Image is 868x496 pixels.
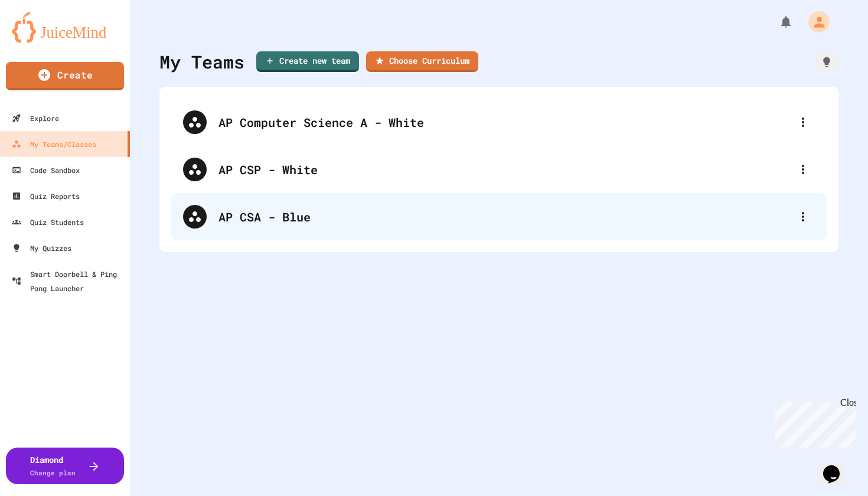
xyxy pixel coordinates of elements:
[796,8,833,35] div: My Account
[12,189,80,203] div: Quiz Reports
[218,208,791,226] div: AP CSA - Blue
[171,193,827,240] div: AP CSA - Blue
[171,99,827,146] div: AP Computer Science A - White
[159,48,244,75] div: My Teams
[218,161,791,178] div: AP CSP - White
[5,5,81,75] div: Chat with us now!Close
[12,137,96,151] div: My Teams/Classes
[6,62,124,90] a: Create
[757,12,796,32] div: My Notifications
[818,449,856,484] iframe: chat widget
[30,453,76,478] div: Diamond
[12,111,59,125] div: Explore
[770,397,856,448] iframe: chat widget
[12,163,80,177] div: Code Sandbox
[30,468,76,477] span: Change plan
[366,51,478,72] a: Choose Curriculum
[12,215,84,229] div: Quiz Students
[12,12,118,43] img: logo-orange.svg
[6,448,124,484] button: DiamondChange plan
[218,113,791,131] div: AP Computer Science A - White
[12,267,125,295] div: Smart Doorbell & Ping Pong Launcher
[256,51,359,72] a: Create new team
[12,241,71,255] div: My Quizzes
[815,50,838,74] div: How it works
[171,146,827,193] div: AP CSP - White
